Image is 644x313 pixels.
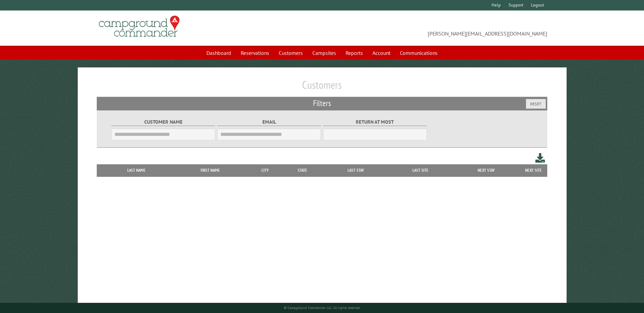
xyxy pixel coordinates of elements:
a: Customers [275,46,307,59]
a: Campsites [308,46,340,59]
label: Email [217,118,321,126]
small: © Campground Commander LLC. All rights reserved. [284,306,361,310]
button: Reset [526,99,546,109]
th: State [282,164,324,176]
th: Last Site [388,164,452,176]
span: [PERSON_NAME][EMAIL_ADDRESS][DOMAIN_NAME] [322,19,547,38]
a: Communications [396,46,442,59]
label: Return at most [323,118,427,126]
a: Reports [342,46,367,59]
th: Last Name [100,164,172,176]
th: Next Stay [453,164,520,176]
a: Account [368,46,394,59]
img: Campground Commander [97,13,182,40]
a: Reservations [237,46,273,59]
h1: Customers [97,78,547,97]
h2: Filters [97,97,547,110]
label: Customer Name [111,118,215,126]
th: Last Stay [324,164,389,176]
th: First Name [172,164,248,176]
a: Dashboard [202,46,235,59]
th: Next Site [520,164,547,176]
a: Download this customer list (.csv) [535,152,545,164]
th: City [248,164,282,176]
